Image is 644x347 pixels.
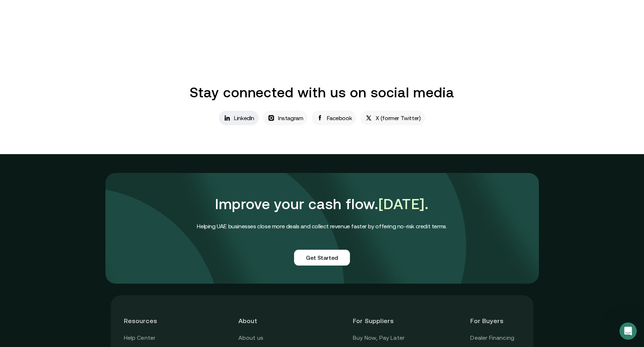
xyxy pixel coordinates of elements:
header: About [238,308,288,333]
a: LinkedIn [219,111,259,125]
a: Dealer Financing [470,333,514,343]
h1: Stay connected with us on social media [95,84,550,101]
span: [DATE]. [379,196,429,212]
a: Facebook [312,111,356,125]
p: Facebook [327,114,352,122]
header: For Buyers [470,308,520,333]
header: Resources [124,308,174,333]
iframe: Intercom live chat [619,322,637,340]
header: For Suppliers [353,308,406,333]
a: Help Center [124,333,156,343]
a: Instagram [263,111,307,125]
p: Instagram [278,114,303,122]
a: About us [238,333,263,343]
h4: Helping UAE businesses close more deals and collect revenue faster by offering no-risk credit terms. [197,221,447,231]
img: comfi [105,173,539,284]
a: X (former Twitter) [360,111,425,125]
p: LinkedIn [234,114,254,122]
h1: Improve your cash flow. [197,191,447,217]
a: Get Started [294,250,350,266]
a: Buy Now, Pay Later [353,333,405,343]
p: X (former Twitter) [376,114,420,122]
